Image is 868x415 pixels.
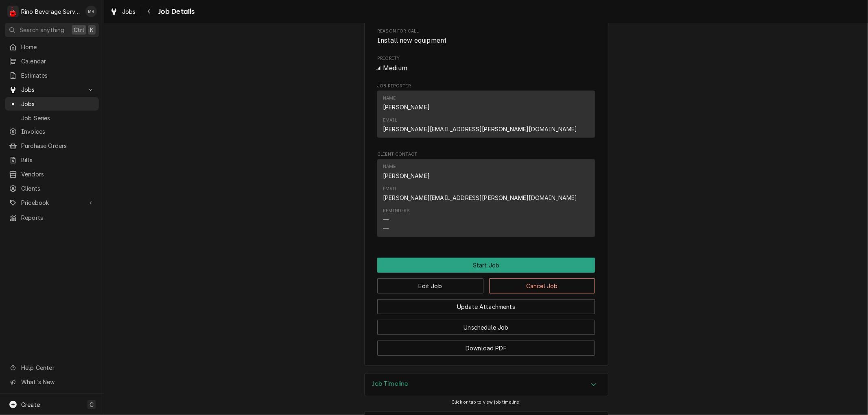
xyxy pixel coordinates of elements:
[451,400,520,405] span: Click or tap to view job timeline.
[377,314,595,335] div: Button Group Row
[383,95,396,102] div: Name
[377,258,595,273] button: Start Job
[21,141,95,150] span: Purchase Orders
[383,186,397,192] div: Email
[21,71,95,80] span: Estimates
[85,6,97,17] div: Melissa Rinehart's Avatar
[377,91,595,138] div: Contact
[377,159,595,237] div: Contact
[7,6,19,17] div: R
[383,224,389,232] div: —
[383,194,577,201] a: [PERSON_NAME][EMAIL_ADDRESS][PERSON_NAME][DOMAIN_NAME]
[5,211,99,224] a: Reports
[383,163,430,180] div: Name
[5,69,99,82] a: Estimates
[21,363,94,372] span: Help Center
[21,401,40,408] span: Create
[383,126,577,133] a: [PERSON_NAME][EMAIL_ADDRESS][PERSON_NAME][DOMAIN_NAME]
[20,26,64,34] span: Search anything
[383,215,389,224] div: —
[5,153,99,167] a: Bills
[377,28,595,35] span: Reason For Call
[383,95,430,111] div: Name
[5,167,99,181] a: Vendors
[156,6,195,17] span: Job Details
[377,341,595,356] button: Download PDF
[377,273,595,293] div: Button Group Row
[85,6,97,17] div: MR
[383,208,410,214] div: Reminders
[21,198,83,207] span: Pricebook
[377,278,483,293] button: Edit Job
[377,28,595,46] div: Reason For Call
[377,83,595,89] span: Job Reporter
[377,91,595,141] div: Job Reporter List
[5,111,99,125] a: Job Series
[383,208,410,232] div: Reminders
[21,100,95,108] span: Jobs
[122,7,136,16] span: Jobs
[383,172,430,180] div: [PERSON_NAME]
[377,151,595,158] span: Client Contact
[74,26,84,34] span: Ctrl
[21,127,95,136] span: Invoices
[377,55,595,73] div: Priority
[5,375,99,389] a: Go to What's New
[5,182,99,195] a: Clients
[377,63,595,73] span: Priority
[489,278,595,293] button: Cancel Job
[365,374,608,396] div: Accordion Header
[5,83,99,96] a: Go to Jobs
[377,63,595,73] div: Medium
[21,170,95,178] span: Vendors
[5,23,99,37] button: Search anythingCtrlK
[377,55,595,62] span: Priority
[377,36,595,46] span: Reason For Call
[21,114,95,122] span: Job Series
[21,85,83,94] span: Jobs
[364,373,608,397] div: Job Timeline
[383,117,577,133] div: Email
[373,380,409,388] h3: Job Timeline
[377,335,595,356] div: Button Group Row
[143,5,156,18] button: Navigate back
[377,37,446,44] span: Install new equipment
[21,43,95,51] span: Home
[5,125,99,138] a: Invoices
[377,258,595,273] div: Button Group Row
[90,26,94,34] span: K
[5,54,99,68] a: Calendar
[377,151,595,240] div: Client Contact
[377,258,595,356] div: Button Group
[21,378,94,386] span: What's New
[383,163,396,170] div: Name
[5,196,99,209] a: Go to Pricebook
[21,7,81,16] div: Rino Beverage Service
[107,5,139,18] a: Jobs
[365,374,608,396] button: Accordion Details Expand Trigger
[377,83,595,141] div: Job Reporter
[377,299,595,314] button: Update Attachments
[21,156,95,164] span: Bills
[7,6,19,17] div: Rino Beverage Service's Avatar
[5,361,99,374] a: Go to Help Center
[21,213,95,222] span: Reports
[21,57,95,65] span: Calendar
[383,186,577,202] div: Email
[90,400,94,409] span: C
[383,117,397,124] div: Email
[5,139,99,152] a: Purchase Orders
[5,97,99,111] a: Jobs
[21,184,95,193] span: Clients
[377,293,595,314] div: Button Group Row
[377,320,595,335] button: Unschedule Job
[383,103,430,111] div: [PERSON_NAME]
[5,40,99,54] a: Home
[377,159,595,241] div: Client Contact List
